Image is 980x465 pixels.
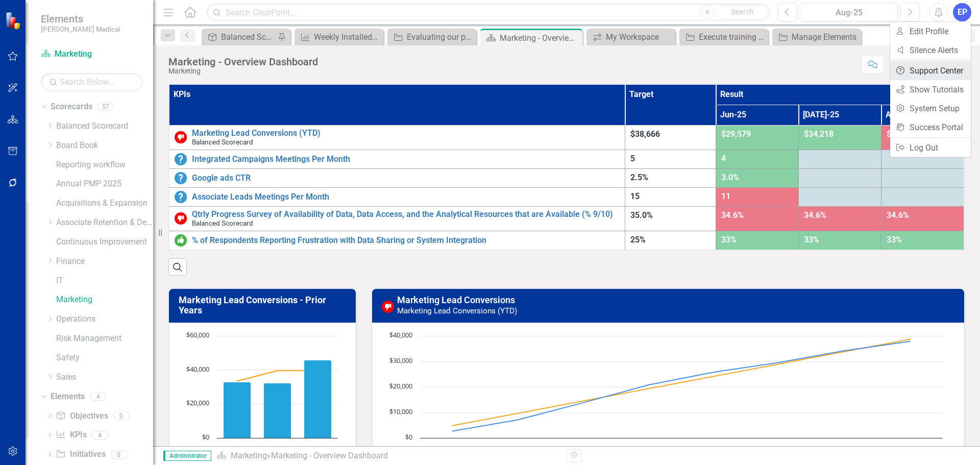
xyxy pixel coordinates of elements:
span: Search [731,8,753,16]
span: $34,218 [804,129,834,139]
text: Aug-25 [899,445,920,454]
a: Marketing [231,451,267,460]
img: Below Target [175,212,187,225]
span: Elements [41,13,120,25]
a: Objectives [56,410,108,422]
a: % of Respondents Reporting Frustration with Data Sharing or System Integration [192,236,620,245]
a: Reporting workflow [56,159,153,171]
a: Support Center [890,61,971,80]
a: Google ads CTR [192,174,620,183]
a: Scorecards [51,101,92,113]
span: Balanced Scorecard [192,138,253,146]
a: System Setup [890,99,971,118]
a: Associate Leads Meetings Per Month [192,192,620,202]
img: Below Target [382,301,394,313]
a: Balanced Scorecard [56,120,153,132]
a: Sales [56,372,153,383]
a: Operations [56,313,153,325]
text: 2024 [310,445,325,454]
div: My Workspace [606,31,673,43]
span: 4 [721,154,726,163]
text: $0 [405,432,412,442]
div: » [216,450,559,462]
div: Evaluating our prospect database with the right high priority accounts [407,31,474,43]
a: Silence Alerts [890,41,971,60]
a: Continuous Improvement [56,236,153,248]
a: Safety [56,352,153,364]
text: May-25 [703,445,725,454]
td: Double-Click to Edit Right Click for Context Menu [169,206,625,231]
a: KPIs [56,429,86,441]
a: Marketing [41,48,143,60]
span: $29,579 [721,129,751,139]
td: Double-Click to Edit Right Click for Context Menu [169,187,625,206]
text: $30,000 [389,356,412,365]
a: Annual PMP 2025 [56,178,153,190]
a: Marketing Lead Conversions (YTD) [192,129,620,138]
span: 2.5% [630,173,648,182]
span: 34.6% [887,210,909,220]
small: [PERSON_NAME] Medical [41,25,120,33]
img: Below Target [175,131,187,143]
text: 2023 [270,445,284,454]
div: Marketing - Overview Dashboard [271,451,388,460]
span: 5 [630,154,635,163]
text: $10,000 [389,407,412,416]
a: Show Tutorials [890,80,971,99]
span: 33% [804,235,819,244]
small: Marketing Lead Conversions (YTD) [397,306,517,315]
a: Log Out [890,138,971,157]
a: Evaluating our prospect database with the right high priority accounts [390,31,474,43]
path: 2023, 32,367. Actual (YTD). [264,383,291,438]
td: Double-Click to Edit Right Click for Context Menu [169,125,625,150]
img: No Information [175,153,187,165]
button: Search [717,5,768,19]
span: 33% [721,235,737,244]
img: No Information [175,172,187,184]
a: Integrated Campaigns Meetings Per Month [192,155,620,164]
text: 2022 [230,445,244,454]
span: Administrator [163,451,211,461]
td: Double-Click to Edit Right Click for Context Menu [169,231,625,251]
a: Risk Management [56,333,153,345]
g: Actual (YTD), series 1 of 2. Bar series with 3 bars. [224,360,332,438]
path: 2022, 32,865. Actual (YTD). [224,382,251,438]
span: 3.0% [721,173,739,182]
a: Marketing Lead Conversions [397,295,515,305]
div: 4 [90,392,106,401]
span: 34.6% [804,210,826,220]
span: 34.6% [721,210,744,220]
div: Balanced Scorecard (Daily Huddle) [221,31,275,43]
span: 35.0% [630,210,653,220]
span: 33% [887,235,902,244]
div: Weekly Installed New Account Sales (YTD) [314,31,381,43]
a: Associate Retention & Development [56,217,153,229]
a: Success Portal [890,118,971,137]
a: My Workspace [589,31,673,43]
a: Acquisitions & Expansion [56,198,153,209]
td: Double-Click to Edit Right Click for Context Menu [169,168,625,187]
td: Double-Click to Edit Right Click for Context Menu [169,150,625,168]
span: $37,823 [887,129,916,139]
div: 0 [111,450,127,459]
a: Weekly Installed New Account Sales (YTD) [297,31,381,43]
text: $40,000 [389,330,412,339]
text: Apr-25 [639,445,658,454]
span: 11 [721,191,730,201]
a: Initiatives [56,449,105,460]
text: $40,000 [186,364,209,374]
text: Jan-25 [443,445,462,454]
text: Jun-25 [769,445,789,454]
a: Execute training calendar for specific databases [682,31,766,43]
a: IT [56,275,153,287]
span: 15 [630,191,640,201]
text: $20,000 [186,398,209,407]
a: Edit Profile [890,22,971,41]
span: Balanced Scorecard [192,219,253,227]
a: Manage Elements [775,31,859,43]
div: 0 [113,411,130,420]
a: Finance [56,256,153,267]
button: EP [953,3,971,21]
div: Marketing [168,67,318,75]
